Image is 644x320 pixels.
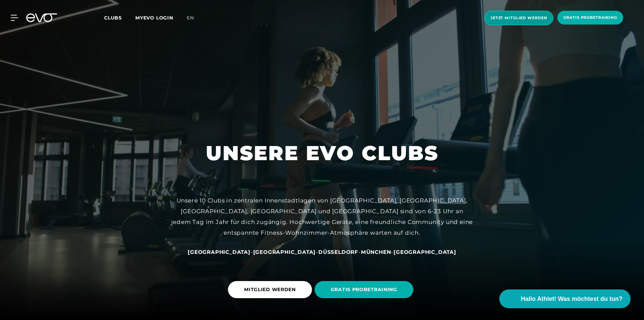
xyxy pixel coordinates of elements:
[104,14,135,21] a: Clubs
[135,15,173,21] a: MYEVO LOGIN
[499,289,631,308] button: Hallo Athlet! Was möchtest du tun?
[394,248,456,255] a: [GEOGRAPHIC_DATA]
[104,15,122,21] span: Clubs
[188,249,250,255] span: [GEOGRAPHIC_DATA]
[361,248,391,255] a: München
[482,11,555,25] a: Jetzt Mitglied werden
[394,249,456,255] span: [GEOGRAPHIC_DATA]
[318,248,358,255] a: Düsseldorf
[244,286,296,293] span: MITGLIED WERDEN
[315,276,416,303] a: GRATIS PROBETRAINING
[187,14,202,22] a: en
[318,249,358,255] span: Düsseldorf
[187,15,194,21] span: en
[361,249,391,255] span: München
[171,195,473,238] div: Unsere 10 Clubs in zentralen Innenstadtlagen von [GEOGRAPHIC_DATA], [GEOGRAPHIC_DATA], [GEOGRAPHI...
[253,248,316,255] a: [GEOGRAPHIC_DATA]
[206,140,439,166] h1: UNSERE EVO CLUBS
[555,11,625,25] a: Gratis Probetraining
[563,15,617,20] span: Gratis Probetraining
[521,294,623,304] span: Hallo Athlet! Was möchtest du tun?
[171,246,473,257] div: - - - -
[253,249,316,255] span: [GEOGRAPHIC_DATA]
[331,286,397,293] span: GRATIS PROBETRAINING
[228,276,315,303] a: MITGLIED WERDEN
[188,248,250,255] a: [GEOGRAPHIC_DATA]
[491,15,547,21] span: Jetzt Mitglied werden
